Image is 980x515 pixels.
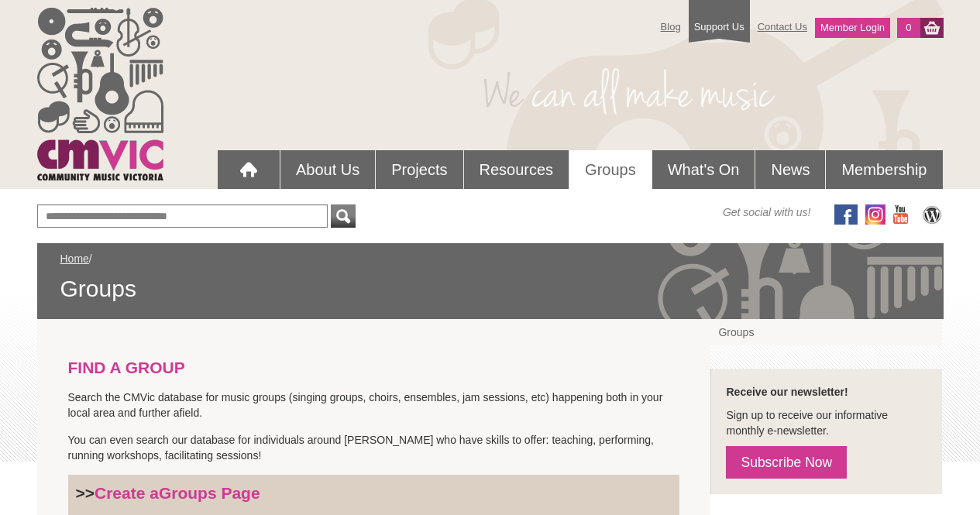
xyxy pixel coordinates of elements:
a: What's On [652,150,755,189]
a: Create aGroups Page [95,484,260,502]
a: Projects [376,150,462,189]
strong: FIND A GROUP [68,359,185,376]
p: Sign up to receive our informative monthly e-newsletter. [726,407,927,438]
h3: >> [76,483,672,503]
img: icon-instagram.png [865,204,885,225]
span: Get social with us! [723,204,811,220]
img: CMVic Blog [920,204,944,225]
strong: Groups Page [159,484,260,502]
a: Membership [826,150,942,189]
a: Subscribe Now [726,446,847,479]
a: Resources [464,150,569,189]
a: Member Login [815,18,890,38]
p: You can even search our database for individuals around [PERSON_NAME] who have skills to offer: t... [68,432,680,463]
a: 0 [897,18,920,38]
a: Contact Us [750,13,815,40]
img: cmvic_logo.png [37,8,163,180]
a: Groups [710,319,942,345]
a: Home [60,252,89,265]
a: Blog [653,13,689,40]
a: News [755,150,825,189]
div: / [60,251,920,304]
a: About Us [280,150,375,189]
p: Search the CMVic database for music groups (singing groups, choirs, ensembles, jam sessions, etc)... [68,390,680,421]
strong: Receive our newsletter! [726,386,848,398]
span: Groups [60,274,920,304]
a: Groups [569,150,652,189]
